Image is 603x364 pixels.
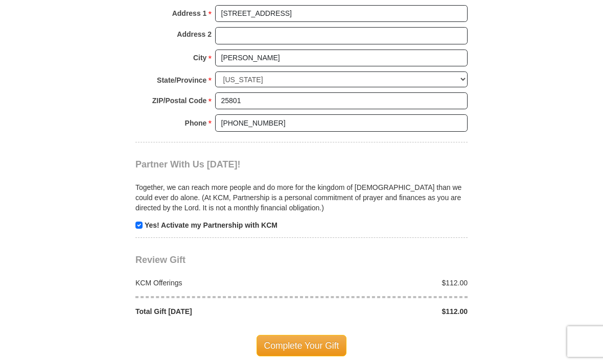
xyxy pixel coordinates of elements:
strong: Address 1 [172,6,207,20]
span: Complete Your Gift [257,335,347,356]
strong: Yes! Activate my Partnership with KCM [145,221,277,229]
strong: ZIP/Postal Code [152,93,207,108]
strong: Address 2 [177,27,212,41]
strong: State/Province [157,73,206,87]
div: $112.00 [301,278,473,288]
div: $112.00 [301,306,473,317]
span: Partner With Us [DATE]! [135,159,241,169]
span: Review Gift [135,255,185,265]
div: KCM Offerings [130,278,302,288]
p: Together, we can reach more people and do more for the kingdom of [DEMOGRAPHIC_DATA] than we coul... [135,182,468,213]
strong: City [193,51,206,65]
div: Total Gift [DATE] [130,306,302,317]
strong: Phone [185,116,207,130]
